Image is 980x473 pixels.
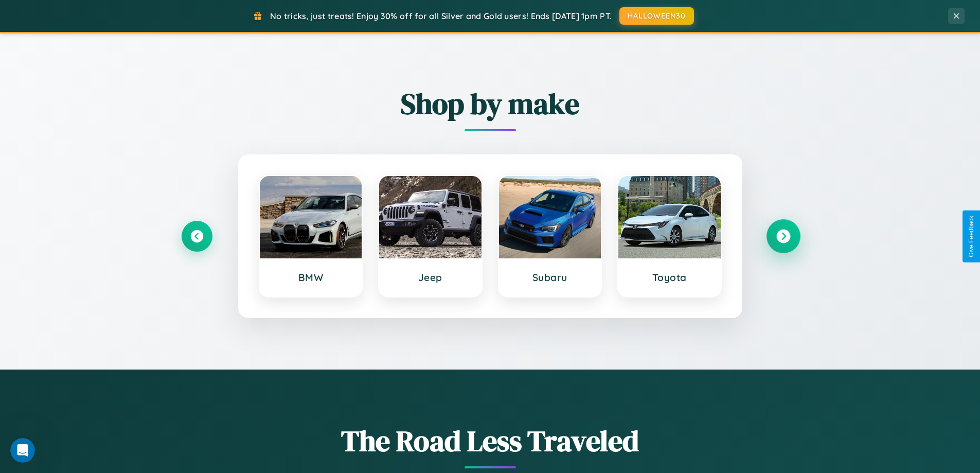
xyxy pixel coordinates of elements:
h3: Subaru [509,271,591,284]
h3: BMW [270,271,352,284]
iframe: Intercom live chat [10,438,35,463]
button: HALLOWEEN30 [619,7,694,25]
h1: The Road Less Traveled [182,421,799,461]
span: No tricks, just treats! Enjoy 30% off for all Silver and Gold users! Ends [DATE] 1pm PT. [270,11,612,21]
h3: Toyota [629,271,710,284]
h2: Shop by make [182,84,799,124]
div: Give Feedback [968,216,975,257]
h3: Jeep [389,271,471,284]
